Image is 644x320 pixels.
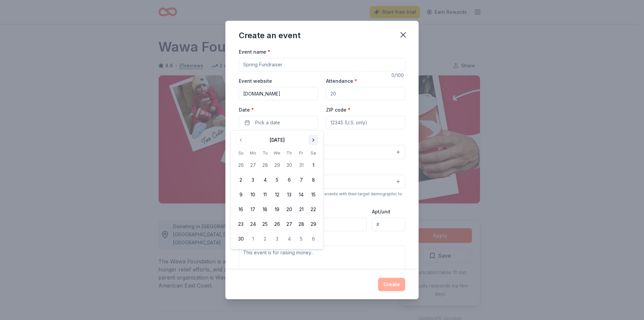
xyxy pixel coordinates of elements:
[270,136,285,144] div: [DATE]
[235,149,247,156] th: Sunday
[295,203,307,215] button: 21
[239,116,318,129] button: Pick a date
[372,208,390,215] label: Apt/unit
[283,149,295,156] th: Thursday
[283,218,295,230] button: 27
[283,159,295,171] button: 30
[307,174,319,186] button: 8
[239,49,270,55] label: Event name
[239,107,318,113] label: Date
[239,30,301,41] div: Create an event
[259,174,271,186] button: 4
[235,218,247,230] button: 23
[235,159,247,171] button: 26
[247,189,259,201] button: 10
[271,233,283,245] button: 3
[326,116,405,129] input: 12345 (U.S. only)
[283,189,295,201] button: 13
[235,233,247,245] button: 30
[271,159,283,171] button: 29
[259,189,271,201] button: 11
[239,58,405,71] input: Spring Fundraiser
[236,135,246,145] button: Go to previous month
[307,233,319,245] button: 6
[247,218,259,230] button: 24
[239,87,318,100] input: https://www...
[271,189,283,201] button: 12
[235,203,247,215] button: 16
[283,203,295,215] button: 20
[239,78,272,84] label: Event website
[247,149,259,156] th: Monday
[295,174,307,186] button: 7
[259,203,271,215] button: 18
[295,159,307,171] button: 31
[235,189,247,201] button: 9
[271,149,283,156] th: Wednesday
[259,233,271,245] button: 2
[271,203,283,215] button: 19
[283,233,295,245] button: 4
[247,174,259,186] button: 3
[247,203,259,215] button: 17
[372,218,405,231] input: #
[326,107,351,113] label: ZIP code
[309,135,318,145] button: Go to next month
[295,233,307,245] button: 5
[259,218,271,230] button: 25
[271,174,283,186] button: 5
[326,87,405,100] input: 20
[326,78,357,84] label: Attendance
[247,233,259,245] button: 1
[307,189,319,201] button: 15
[283,174,295,186] button: 6
[235,174,247,186] button: 2
[255,119,280,127] span: Pick a date
[259,159,271,171] button: 28
[295,189,307,201] button: 14
[247,159,259,171] button: 27
[271,218,283,230] button: 26
[391,71,405,79] div: 0 /100
[307,159,319,171] button: 1
[307,149,319,156] th: Saturday
[259,149,271,156] th: Tuesday
[295,149,307,156] th: Friday
[295,218,307,230] button: 28
[307,203,319,215] button: 22
[307,218,319,230] button: 29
